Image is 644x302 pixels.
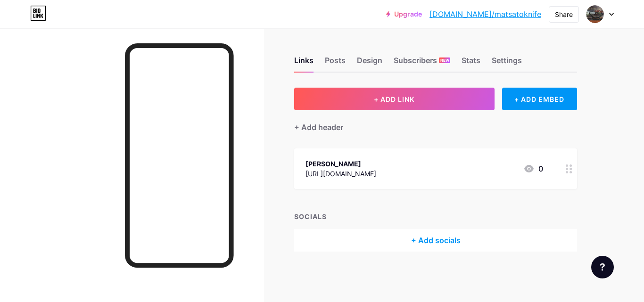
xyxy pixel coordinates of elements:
div: Settings [492,55,522,72]
div: Subscribers [394,55,450,72]
div: + Add socials [294,229,577,252]
span: NEW [440,57,449,63]
div: + Add header [294,122,343,133]
div: Share [555,9,573,19]
div: Posts [325,55,346,72]
div: Links [294,55,314,72]
a: [DOMAIN_NAME]/matsatoknife [429,8,541,20]
span: + ADD LINK [374,95,414,103]
img: matsatoknife [586,5,604,23]
div: SOCIALS [294,212,577,221]
div: Design [357,55,382,72]
div: + ADD EMBED [502,88,577,110]
div: [URL][DOMAIN_NAME] [305,169,376,179]
div: [PERSON_NAME] [305,159,376,169]
div: 0 [523,163,543,174]
button: + ADD LINK [294,88,495,110]
a: Upgrade [386,10,422,18]
div: Stats [462,55,480,72]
